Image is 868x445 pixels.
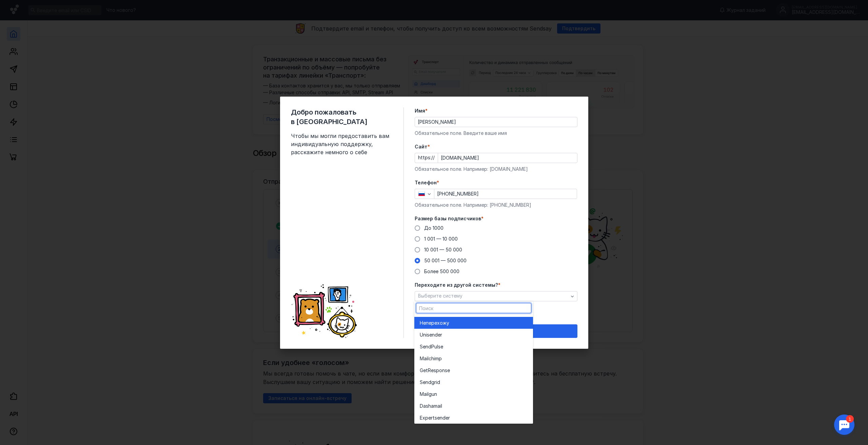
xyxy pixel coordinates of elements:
[291,132,393,156] span: Чтобы мы могли предоставить вам индивидуальную поддержку, расскажите немного о себе
[414,376,533,388] button: Sendgrid
[414,315,533,424] div: grid
[418,293,462,299] span: Выберите систему
[424,236,458,242] span: 1 001 — 10 000
[439,355,442,362] span: p
[414,400,533,412] button: Dashamail
[436,379,440,386] span: id
[415,166,577,173] div: Обязательное поле. Например: [DOMAIN_NAME]
[415,282,498,288] span: Переходите из другой системы?
[420,379,436,386] span: Sendgr
[424,247,462,252] span: 10 001 — 50 000
[414,412,533,424] button: Expertsender
[420,391,429,398] span: Mail
[420,367,423,374] span: G
[440,343,443,350] span: e
[423,367,450,374] span: etResponse
[420,403,441,409] span: Dashamai
[415,291,577,301] button: Выберите систему
[415,130,577,137] div: Обязательное поле. Введите ваше имя
[414,329,533,341] button: Unisender
[441,403,442,409] span: l
[420,343,440,350] span: SendPuls
[429,391,437,398] span: gun
[414,317,533,329] button: Неперехожу
[420,320,426,326] span: Не
[420,414,425,421] span: Ex
[415,143,428,150] span: Cайт
[414,352,533,364] button: Mailchimp
[426,320,449,326] span: перехожу
[414,364,533,376] button: GetResponse
[414,388,533,400] button: Mailgun
[420,331,440,338] span: Unisende
[415,215,481,222] span: Размер базы подписчиков
[440,331,442,338] span: r
[420,355,439,362] span: Mailchim
[291,107,393,126] span: Добро пожаловать в [GEOGRAPHIC_DATA]
[424,258,467,263] span: 50 001 — 500 000
[416,303,531,313] input: Поиск
[415,202,577,208] div: Обязательное поле. Например: [PHONE_NUMBER]
[424,268,459,274] span: Более 500 000
[415,107,425,114] span: Имя
[415,179,437,186] span: Телефон
[425,414,450,421] span: pertsender
[15,4,23,12] div: 1
[414,341,533,352] button: SendPulse
[424,225,443,231] span: До 1000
